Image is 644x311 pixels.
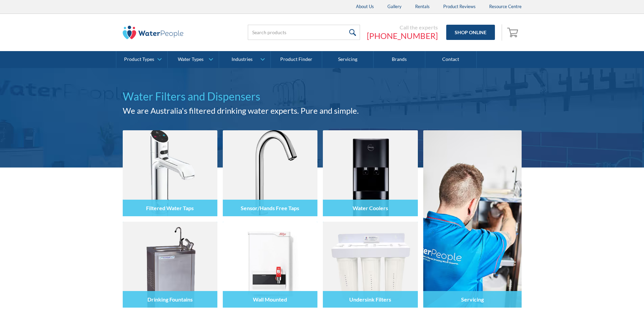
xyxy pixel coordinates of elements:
[146,205,194,211] h4: Filtered Water Taps
[232,57,253,62] div: Industries
[423,130,522,308] a: Servicing
[461,296,484,303] h4: Servicing
[505,24,522,41] a: Open empty cart
[271,51,322,68] a: Product Finder
[123,26,184,39] img: The Water People
[116,51,167,68] a: Product Types
[147,296,193,303] h4: Drinking Fountains
[374,51,425,68] a: Brands
[123,130,217,216] img: Filtered Water Taps
[425,51,477,68] a: Contact
[367,31,438,41] a: [PHONE_NUMBER]
[349,296,391,303] h4: Undersink Filters
[367,24,438,31] div: Call the experts
[168,51,219,68] a: Water Types
[241,205,299,211] h4: Sensor/Hands Free Taps
[323,222,418,308] img: Undersink Filters
[446,25,495,40] a: Shop Online
[124,57,154,62] div: Product Types
[507,27,520,38] img: shopping cart
[178,57,204,62] div: Water Types
[223,222,317,308] img: Wall Mounted
[353,205,388,211] h4: Water Coolers
[223,130,317,216] img: Sensor/Hands Free Taps
[123,222,217,308] img: Drinking Fountains
[323,130,418,216] img: Water Coolers
[253,296,287,303] h4: Wall Mounted
[322,51,374,68] a: Servicing
[219,51,270,68] a: Industries
[248,25,360,40] input: Search products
